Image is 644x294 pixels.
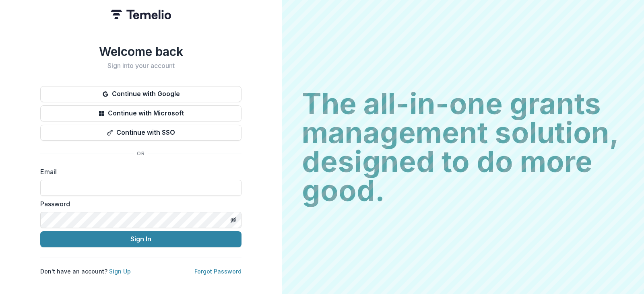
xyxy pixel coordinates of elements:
[40,125,242,141] button: Continue with SSO
[40,267,131,275] p: Don't have an account?
[40,86,242,102] button: Continue with Google
[227,214,240,226] button: Toggle password visibility
[194,268,242,275] a: Forgot Password
[111,10,171,19] img: Temelio
[40,105,242,121] button: Continue with Microsoft
[40,44,242,59] h1: Welcome back
[109,268,131,275] a: Sign Up
[40,199,237,209] label: Password
[40,231,242,247] button: Sign In
[40,62,242,70] h2: Sign into your account
[40,167,237,177] label: Email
